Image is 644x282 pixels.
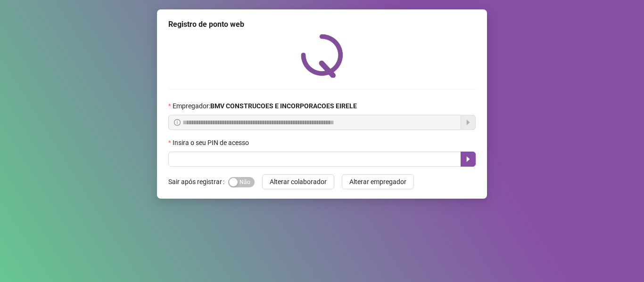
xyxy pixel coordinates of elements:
button: Alterar empregador [342,174,414,189]
label: Sair após registrar [168,174,228,189]
span: info-circle [174,119,181,126]
img: QRPoint [301,34,343,78]
strong: BMV CONSTRUCOES E INCORPORACOES EIRELE [210,102,357,110]
button: Alterar colaborador [262,174,334,189]
span: caret-right [464,155,472,163]
span: Alterar colaborador [270,177,327,187]
div: Registro de ponto web [168,19,476,30]
label: Insira o seu PIN de acesso [168,137,255,148]
span: Alterar empregador [349,177,406,187]
span: Empregador : [173,101,357,111]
